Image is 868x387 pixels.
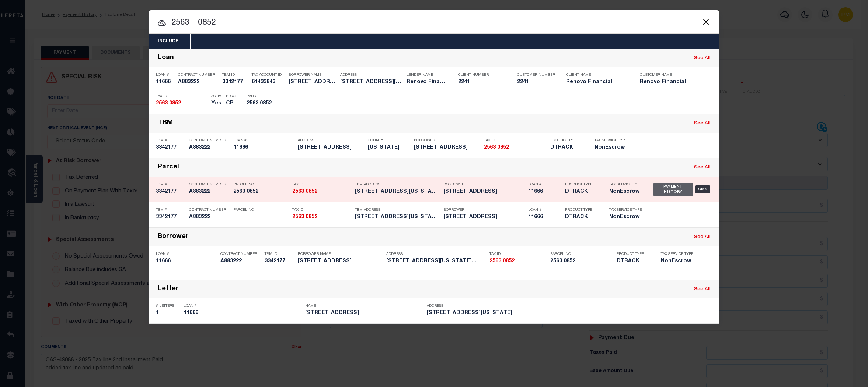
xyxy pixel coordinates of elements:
[565,189,598,195] h5: DTRACK
[184,310,301,316] h5: 11666
[414,138,480,143] p: Borrower
[233,189,289,195] h5: 2563 0852
[292,182,351,187] p: Tax ID
[189,138,230,143] p: Contract Number
[156,138,185,143] p: TBM #
[156,145,185,151] h5: 3342177
[189,214,230,220] h5: A883222
[484,145,509,150] strong: 2563 0852
[156,252,217,256] p: Loan #
[247,100,280,107] h5: 2563 0852
[220,252,261,256] p: Contract Number
[694,287,710,292] a: See All
[617,252,650,256] p: Product Type
[528,208,561,212] p: Loan #
[178,79,219,85] h5: A883222
[292,189,351,195] h5: 2563 0852
[550,145,583,151] h5: DTRACK
[368,138,410,143] p: County
[211,94,223,99] p: Active
[184,304,301,308] p: Loan #
[189,189,230,195] h5: A883222
[517,73,555,77] p: Customer Number
[407,79,447,85] h5: Renovo Financial
[653,183,693,196] div: Payment History
[149,34,188,49] button: Include
[489,258,547,264] h5: 2563 0852
[609,214,642,220] h5: NonEscrow
[484,138,547,143] p: Tax ID
[156,79,174,85] h5: 11666
[640,73,703,77] p: Customer Name
[661,258,698,264] h5: NonEscrow
[305,310,423,316] h5: 2460 ONTARIO RD NW L.L.C.
[158,54,174,63] div: Loan
[233,138,294,143] p: Loan #
[640,79,703,85] h5: Renovo Financial
[458,73,506,77] p: Client Number
[617,258,650,264] h5: DTRACK
[298,138,364,143] p: Address
[156,101,181,106] strong: 2563 0852
[265,252,294,256] p: TBM ID
[298,252,383,256] p: Borrower Name
[609,208,642,212] p: Tax Service Type
[158,119,173,128] div: TBM
[156,214,185,220] h5: 3342177
[252,79,285,85] h5: 61433843
[609,189,642,195] h5: NonEscrow
[443,208,524,212] p: Borrower
[595,145,631,151] h5: NonEscrow
[292,214,317,220] strong: 2563 0852
[156,94,208,99] p: Tax ID
[443,214,524,220] h5: 2460 ONTARIO RD NW L.L.C.
[701,17,711,26] button: Close
[189,208,230,212] p: Contract Number
[550,258,613,264] h5: 2563 0852
[489,259,515,264] strong: 2563 0852
[178,73,219,77] p: Contract Number
[289,73,337,77] p: Borrower Name
[458,79,506,85] h5: 2241
[305,304,423,308] p: Name
[414,145,480,151] h5: 2460 ONTARIO RD NW L.L.C.
[565,182,598,187] p: Product Type
[694,56,710,61] a: See All
[609,182,642,187] p: Tax Service Type
[292,214,351,220] h5: 2563 0852
[233,208,289,212] p: Parcel No
[550,138,583,143] p: Product Type
[528,189,561,195] h5: 11666
[233,145,294,151] h5: 11666
[189,145,230,151] h5: A883222
[489,252,547,256] p: Tax ID
[265,258,294,264] h5: 3342177
[528,182,561,187] p: Loan #
[427,310,545,316] h5: 1314 North Carolina Ave NE
[528,214,561,220] h5: 11666
[565,214,598,220] h5: DTRACK
[695,185,710,193] div: OMS
[156,258,217,264] h5: 11666
[565,208,598,212] p: Product Type
[368,145,410,151] h5: District of Columbia
[386,252,486,256] p: Address
[156,208,185,212] p: TBM #
[158,163,179,172] div: Parcel
[386,258,486,264] h5: 2460 Ontario Road NW Washington...
[298,258,383,264] h5: 2460 ONTARIO RD NW L.L.C.
[484,145,547,151] h5: 2563 0852
[517,79,554,85] h5: 2241
[292,189,317,194] strong: 2563 0852
[407,73,447,77] p: Lender Name
[156,304,180,308] p: # Letters
[443,189,524,195] h5: 2460 ONTARIO RD NW L.L.C.
[355,214,440,220] h5: 2460 Ontario Road NW Washington...
[233,182,289,187] p: Parcel No
[550,252,613,256] p: Parcel No
[566,79,629,85] h5: Renovo Financial
[340,73,403,77] p: Address
[595,138,631,143] p: Tax Service Type
[222,73,248,77] p: TBM ID
[156,189,185,195] h5: 3342177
